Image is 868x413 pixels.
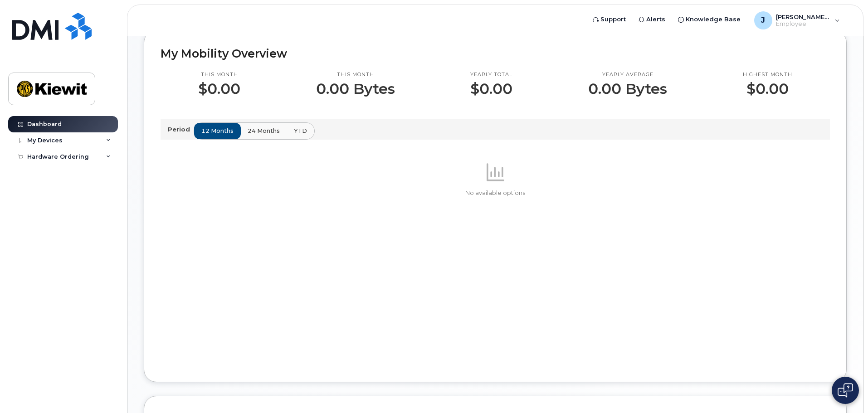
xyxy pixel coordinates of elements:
[672,10,747,29] a: Knowledge Base
[600,15,626,24] span: Support
[248,126,280,135] span: 24 months
[316,81,395,97] p: 0.00 Bytes
[168,125,194,134] p: Period
[470,81,512,97] p: $0.00
[161,47,830,60] h2: My Mobility Overview
[686,15,741,24] span: Knowledge Base
[776,20,830,28] span: Employee
[198,81,240,97] p: $0.00
[776,13,830,20] span: [PERSON_NAME].[PERSON_NAME]
[161,189,830,197] p: No available options
[294,126,307,135] span: YTD
[646,15,665,24] span: Alerts
[761,15,765,26] span: J
[470,71,512,78] p: Yearly total
[748,11,846,29] div: Jose.Trevizo
[588,81,667,97] p: 0.00 Bytes
[198,71,240,78] p: This month
[743,81,792,97] p: $0.00
[588,71,667,78] p: Yearly average
[316,71,395,78] p: This month
[743,71,792,78] p: Highest month
[586,10,632,29] a: Support
[838,383,853,398] img: Open chat
[632,10,672,29] a: Alerts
